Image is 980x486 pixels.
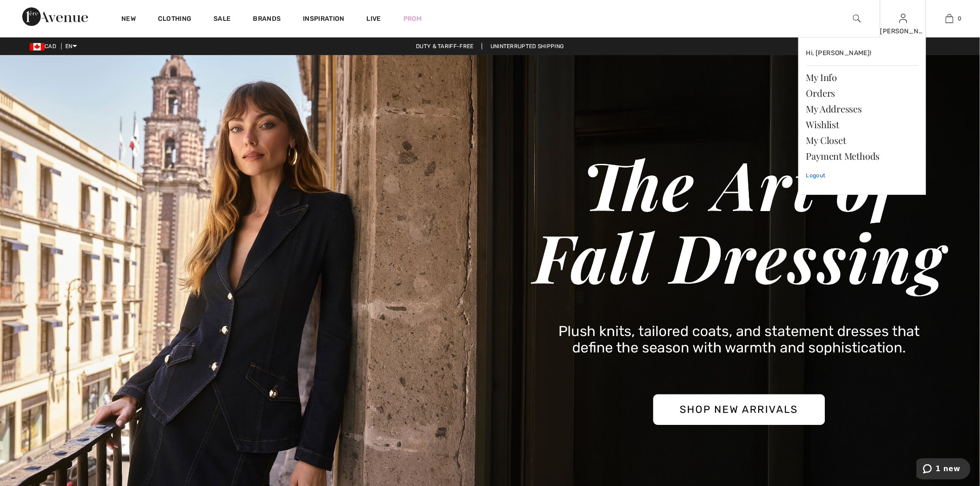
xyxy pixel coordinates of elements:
[958,14,962,23] span: 0
[899,13,907,24] img: My Info
[214,15,231,25] a: Sale
[899,14,907,23] a: Sign In
[927,13,972,24] a: 0
[30,43,60,50] span: CAD
[853,13,861,24] img: search the website
[253,15,281,25] a: Brands
[806,45,918,62] a: Hi, [PERSON_NAME]!
[806,85,918,101] a: Orders
[367,14,381,24] a: Live
[121,15,136,25] a: New
[806,164,918,187] a: Logout
[806,49,872,57] span: Hi, [PERSON_NAME]!
[880,26,926,36] div: [PERSON_NAME]
[22,7,88,26] img: 1ère Avenue
[946,13,954,24] img: My Bag
[30,43,44,50] img: Canadian Dollar
[806,148,918,164] a: Payment Methods
[806,117,918,132] a: Wishlist
[917,458,971,481] iframe: Opens a widget where you can chat to one of our agents
[806,101,918,117] a: My Addresses
[303,15,344,25] span: Inspiration
[806,69,918,85] a: My Info
[403,14,422,24] a: Prom
[65,43,77,50] span: EN
[806,132,918,148] a: My Closet
[158,15,191,25] a: Clothing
